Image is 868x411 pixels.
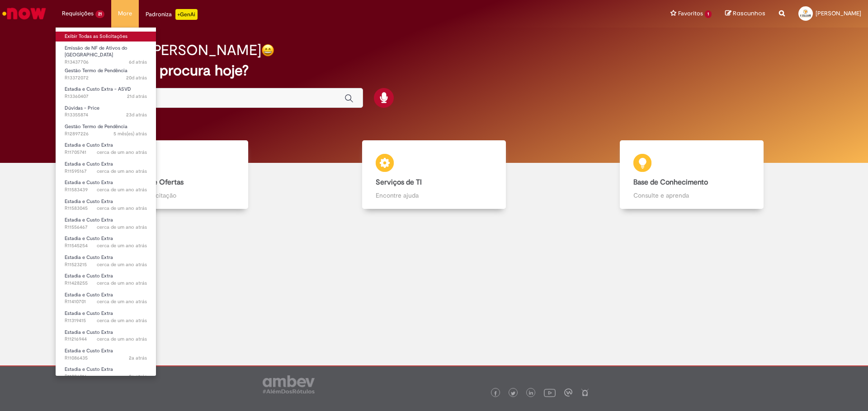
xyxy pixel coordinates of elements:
a: Aberto R12897226 : Gestão Termo de Pendência [56,122,156,139]
a: Aberto R13355874 : Dúvidas - Price [56,103,156,120]
a: Aberto R11545254 : Estadia e Custo Extra [56,234,156,250]
time: 05/06/2024 12:44:33 [97,205,147,212]
span: R11545254 [65,242,147,249]
span: Estadia e Custo Extra [65,347,113,354]
time: 22/04/2024 16:04:53 [97,298,147,305]
span: Estadia e Custo Extra [65,272,113,279]
span: cerca de um ano atrás [97,280,147,286]
p: Consulte e aprenda [633,191,750,200]
img: logo_footer_linkedin.png [529,391,533,396]
span: R11086216 [65,373,147,380]
time: 07/06/2024 14:36:11 [97,168,147,175]
span: 21d atrás [127,93,147,100]
a: Aberto R11086216 : Estadia e Custo Extra [56,365,156,381]
h2: O que você procura hoje? [78,63,790,79]
a: Aberto R11216944 : Estadia e Custo Extra [56,328,156,344]
a: Serviços de TI Encontre ajuda [305,140,563,209]
img: logo_footer_naosei.png [581,388,589,397]
span: Requisições [62,9,94,18]
img: logo_footer_twitter.png [511,391,515,396]
span: cerca de um ano atrás [97,186,147,193]
ul: Requisições [55,27,156,376]
time: 06/08/2025 15:19:45 [127,93,147,100]
time: 07/04/2025 16:22:34 [113,130,147,137]
a: Rascunhos [725,9,765,18]
a: Aberto R11428255 : Estadia e Custo Extra [56,271,156,288]
p: Abra uma solicitação [118,191,235,200]
span: cerca de um ano atrás [97,261,147,268]
span: R11583045 [65,205,147,212]
a: Aberto R11556467 : Estadia e Custo Extra [56,215,156,232]
time: 08/02/2024 11:57:57 [129,373,147,380]
span: R12897226 [65,130,147,138]
span: Estadia e Custo Extra [65,291,113,298]
img: ServiceNow [1,5,47,23]
b: Catálogo de Ofertas [118,178,184,187]
span: 6d atrás [129,59,147,65]
a: Aberto R11086435 : Estadia e Custo Extra [56,346,156,363]
a: Aberto R11595167 : Estadia e Custo Extra [56,159,156,176]
a: Catálogo de Ofertas Abra uma solicitação [47,140,305,209]
a: Aberto R13372072 : Gestão Termo de Pendência [56,66,156,83]
time: 07/08/2025 15:50:59 [126,74,147,81]
img: logo_footer_ambev_rotulo_gray.png [263,375,315,393]
span: Estadia e Custo Extra [65,142,113,148]
span: 20d atrás [126,74,147,81]
span: 2a atrás [129,355,147,361]
span: cerca de um ano atrás [97,224,147,231]
span: Estadia e Custo Extra [65,329,113,336]
span: Estadia e Custo Extra - ASVD [65,86,131,92]
time: 05/08/2025 14:47:09 [126,111,147,118]
span: Favoritos [678,9,703,18]
span: Emissão de NF de Ativos do [GEOGRAPHIC_DATA] [65,45,127,59]
span: 1 [705,10,712,18]
span: cerca de um ano atrás [97,205,147,212]
span: cerca de um ano atrás [97,149,147,156]
a: Aberto R11319415 : Estadia e Custo Extra [56,309,156,325]
span: R11556467 [65,224,147,231]
span: Estadia e Custo Extra [65,235,113,242]
img: happy-face.png [261,44,274,57]
span: Dúvidas - Price [65,105,99,111]
span: 2a atrás [129,373,147,380]
span: cerca de um ano atrás [97,336,147,342]
time: 26/04/2024 14:48:16 [97,280,147,286]
span: R11216944 [65,336,147,343]
a: Aberto R13437706 : Emissão de NF de Ativos do ASVD [56,43,156,63]
time: 03/07/2024 20:26:33 [97,149,147,156]
a: Exibir Todas as Solicitações [56,32,156,42]
span: R13360407 [65,93,147,100]
span: Estadia e Custo Extra [65,217,113,223]
span: Estadia e Custo Extra [65,254,113,261]
a: Aberto R11410701 : Estadia e Custo Extra [56,290,156,307]
span: Estadia e Custo Extra [65,179,113,186]
span: R11410701 [65,298,147,305]
time: 21/08/2025 17:38:38 [129,59,147,65]
b: Serviços de TI [376,178,422,187]
img: logo_footer_facebook.png [493,391,498,396]
span: R11523215 [65,261,147,268]
time: 08/02/2024 12:26:36 [129,355,147,361]
span: R11583439 [65,186,147,194]
span: 21 [95,10,104,18]
span: R13355874 [65,111,147,119]
time: 24/05/2024 11:52:28 [97,242,147,249]
span: [PERSON_NAME] [816,9,861,17]
b: Base de Conhecimento [633,178,708,187]
span: R11319415 [65,317,147,324]
div: Padroniza [146,9,198,20]
a: Aberto R11523215 : Estadia e Custo Extra [56,253,156,269]
span: 23d atrás [126,111,147,118]
span: R11705741 [65,149,147,156]
time: 05/06/2024 14:10:38 [97,186,147,193]
p: Encontre ajuda [376,191,493,200]
span: R13372072 [65,74,147,82]
span: Estadia e Custo Extra [65,198,113,205]
time: 28/05/2024 12:10:22 [97,224,147,231]
span: 5 mês(es) atrás [113,130,147,137]
time: 08/03/2024 14:23:49 [97,336,147,342]
a: Aberto R11583439 : Estadia e Custo Extra [56,178,156,194]
h2: Boa tarde, [PERSON_NAME] [78,42,261,58]
span: cerca de um ano atrás [97,298,147,305]
span: Estadia e Custo Extra [65,366,113,373]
